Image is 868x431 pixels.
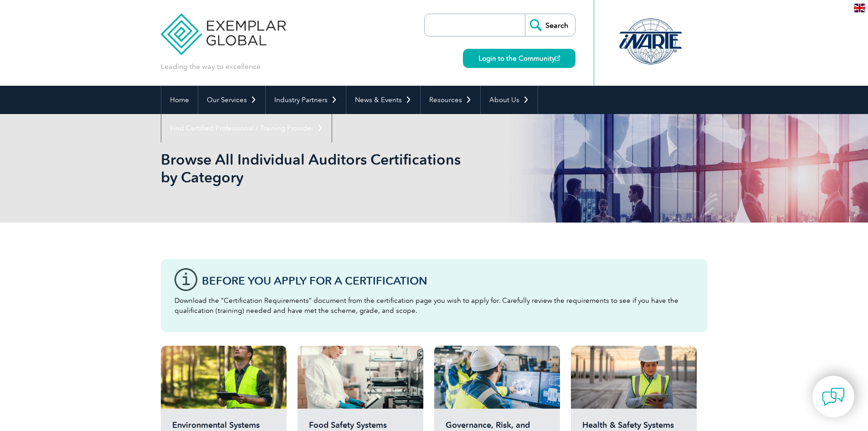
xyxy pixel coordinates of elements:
[266,86,346,114] a: Industry Partners
[161,62,261,72] p: Leading the way to excellence
[555,56,560,61] img: open_square.png
[161,151,511,186] h1: Browse All Individual Auditors Certifications by Category
[822,385,845,408] img: contact-chat.png
[161,114,332,142] a: Find Certified Professional / Training Provider
[161,86,198,114] a: Home
[198,86,265,114] a: Our Services
[525,14,575,36] input: Search
[175,296,694,316] p: Download the “Certification Requirements” document from the certification page you wish to apply ...
[463,49,575,68] a: Login to the Community
[346,86,420,114] a: News & Events
[854,4,865,12] img: en
[421,86,480,114] a: Resources
[481,86,538,114] a: About Us
[202,275,694,286] h3: Before You Apply For a Certification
